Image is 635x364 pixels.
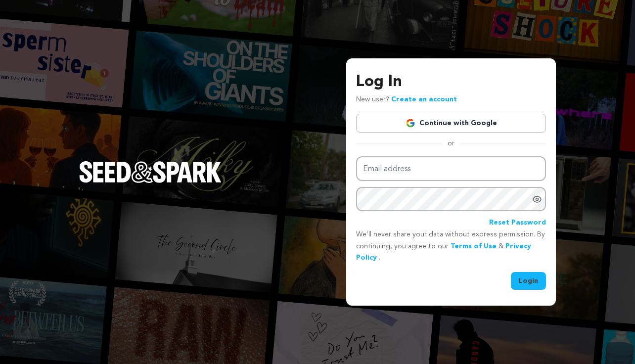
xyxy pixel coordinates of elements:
a: Reset Password [489,217,546,229]
h3: Log In [356,70,546,94]
a: Continue with Google [356,114,546,133]
img: Google logo [406,118,415,128]
a: Seed&Spark Homepage [79,161,222,203]
a: Terms of Use [451,243,497,250]
p: New user? [356,94,457,106]
p: We’ll never share your data without express permission. By continuing, you agree to our & . [356,229,546,264]
span: or [442,138,460,148]
a: Create an account [391,96,457,103]
button: Login [511,272,546,290]
img: Seed&Spark Logo [79,161,222,183]
a: Show password as plain text. Warning: this will display your password on the screen. [532,194,542,204]
input: Email address [356,156,546,182]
